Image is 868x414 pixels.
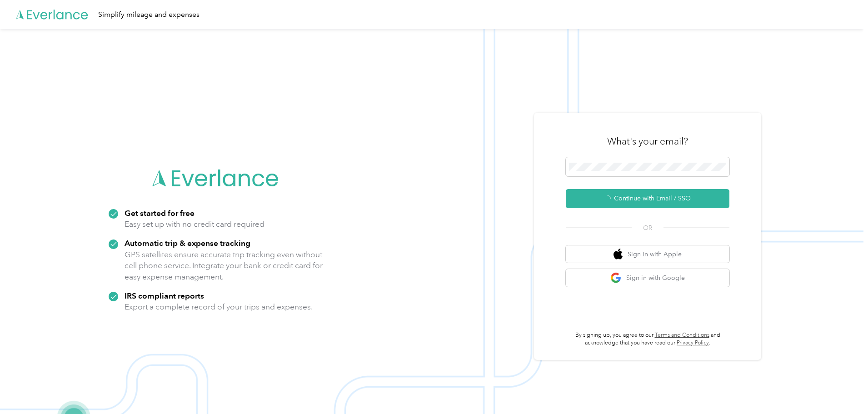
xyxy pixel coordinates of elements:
[566,331,729,347] p: By signing up, you agree to our and acknowledge that you have read our .
[125,208,195,218] strong: Get started for free
[125,219,264,230] p: Easy set up with no credit card required
[98,9,200,20] div: Simplify mileage and expenses
[610,272,622,284] img: google logo
[566,269,729,287] button: google logoSign in with Google
[125,291,204,300] strong: IRS compliant reports
[655,332,709,339] a: Terms and Conditions
[607,135,688,148] h3: What's your email?
[632,223,663,233] span: OR
[677,339,709,346] a: Privacy Policy
[125,238,250,248] strong: Automatic trip & expense tracking
[566,189,729,208] button: Continue with Email / SSO
[125,249,323,283] p: GPS satellites ensure accurate trip tracking even without cell phone service. Integrate your bank...
[566,245,729,263] button: apple logoSign in with Apple
[125,301,313,313] p: Export a complete record of your trips and expenses.
[614,249,623,260] img: apple logo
